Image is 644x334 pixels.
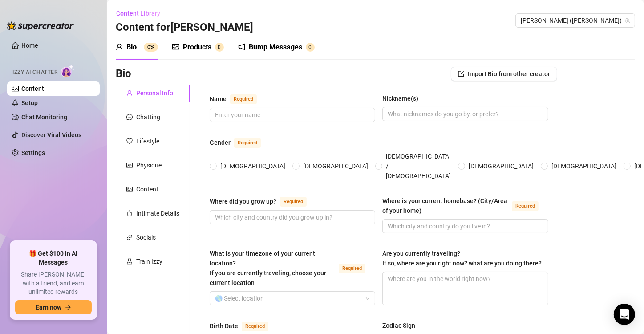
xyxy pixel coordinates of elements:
span: [DEMOGRAPHIC_DATA] / [DEMOGRAPHIC_DATA] [382,151,454,181]
div: Physique [136,160,162,170]
label: Birth Date [210,321,278,331]
span: Izzy AI Chatter [12,68,57,77]
label: Zodiac Sign [382,321,421,330]
input: Name [215,110,368,120]
span: notification [238,43,245,50]
button: Earn nowarrow-right [15,300,92,314]
div: Train Izzy [136,257,162,266]
span: [DEMOGRAPHIC_DATA] [548,161,620,171]
span: user [126,90,133,96]
div: Products [183,42,211,53]
div: Birth Date [210,321,238,331]
span: fire [126,210,133,216]
input: Nickname(s) [388,109,541,119]
img: logo-BBDzfeDw.svg [7,21,74,30]
span: Are you currently traveling? If so, where are you right now? what are you doing there? [382,250,542,267]
div: Where is your current homebase? (City/Area of your home) [382,196,508,216]
span: team [625,18,630,23]
sup: 0% [144,43,158,52]
span: Required [234,138,261,148]
span: Content Library [116,10,160,17]
label: Where did you grow up? [210,196,316,207]
a: Home [21,42,38,49]
h3: Bio [116,67,131,81]
a: Discover Viral Videos [21,131,81,138]
span: Chris (chris_damned) [521,14,630,27]
span: Required [242,322,268,331]
h3: Content for [PERSON_NAME] [116,20,253,35]
span: picture [172,43,179,50]
input: Where is your current homebase? (City/Area of your home) [388,221,541,231]
span: link [126,234,133,240]
a: Content [21,85,44,92]
span: Required [230,94,257,104]
div: Socials [136,232,156,242]
label: Where is your current homebase? (City/Area of your home) [382,196,548,216]
label: Gender [210,137,271,148]
span: [DEMOGRAPHIC_DATA] [465,161,537,171]
span: heart [126,138,133,144]
span: experiment [126,258,133,265]
sup: 0 [306,43,315,52]
span: Required [339,264,365,273]
label: Nickname(s) [382,94,425,103]
span: message [126,114,133,120]
span: What is your timezone of your current location? If you are currently traveling, choose your curre... [210,250,326,286]
div: Gender [210,138,231,147]
button: Import Bio from other creator [451,67,557,81]
span: user [116,43,123,50]
span: picture [126,186,133,192]
div: Open Intercom Messenger [614,304,635,325]
div: Where did you grow up? [210,196,276,206]
span: [DEMOGRAPHIC_DATA] [217,161,289,171]
span: 🎁 Get $100 in AI Messages [15,249,92,267]
span: Earn now [36,304,61,311]
span: Required [512,201,539,211]
div: Bump Messages [249,42,302,53]
div: Intimate Details [136,208,179,218]
label: Name [210,94,267,104]
div: Nickname(s) [382,94,418,103]
a: Setup [21,99,38,106]
span: [DEMOGRAPHIC_DATA] [300,161,372,171]
span: import [458,71,464,77]
a: Chat Monitoring [21,114,67,121]
input: Where did you grow up? [215,212,368,222]
div: Bio [126,42,137,53]
span: Required [280,197,307,207]
div: Chatting [136,112,160,122]
span: Share [PERSON_NAME] with a friend, and earn unlimited rewards [15,270,92,297]
div: Name [210,94,227,104]
span: idcard [126,162,133,168]
div: Zodiac Sign [382,321,415,330]
div: Personal Info [136,88,173,98]
img: AI Chatter [61,65,75,77]
button: Content Library [116,6,167,20]
div: Lifestyle [136,136,159,146]
span: Import Bio from other creator [468,70,550,77]
div: Content [136,184,158,194]
span: arrow-right [65,304,71,310]
sup: 0 [215,43,224,52]
a: Settings [21,149,45,156]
